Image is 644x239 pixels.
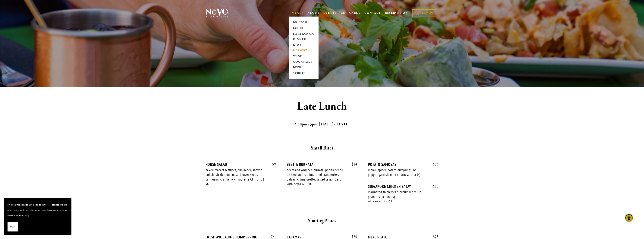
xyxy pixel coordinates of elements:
[348,235,357,239] span: 20
[292,59,315,65] a: COCKTAILS
[368,162,438,167] div: POTATO SAMOSAS
[292,65,315,71] a: BEER
[206,168,265,186] div: mixed market lettuces, cucumber, shaved radish, pickled onion, sunflower seeds, parmesan, cranber...
[8,222,18,232] button: Okay!
[292,48,315,54] a: DESSERT
[297,99,347,114] strong: Late Lunch
[206,162,276,167] div: HOUSE SALAD
[368,199,438,203] div: add basmati rice +$3
[433,234,435,239] span: $
[311,145,333,151] strong: Small Bites
[292,54,315,59] a: WINE
[433,162,435,166] span: $
[10,224,15,230] span: Okay!
[270,234,272,239] span: $
[8,202,68,218] p: By using this website, you agree to our use of cookies. We use cookies to provide you with a grea...
[4,198,71,235] section: Cookie banner
[292,71,315,76] a: SPIRITS
[272,162,274,166] span: $
[324,11,337,15] a: EVENTS
[287,168,347,186] div: beets and whipped burrata, pepita seeds, pickled onion, mint, dried cranberries, balsamic vinaigr...
[292,42,315,48] a: KID'S
[433,184,435,188] span: $
[352,234,353,239] span: $
[368,190,428,199] div: marinated thigh meat, cucumber relish, peanut sauce (nuts)
[368,168,428,177] div: indian-spiced potato dumplings, bell pepper garnish, mint chutney, raita (s)
[292,31,315,37] a: LATE LUNCH
[352,162,353,166] span: $
[269,162,276,166] span: 9
[429,235,439,239] span: 23
[292,11,304,15] a: MENUS
[429,162,439,166] span: 16
[429,184,439,188] span: 15
[212,217,432,225] h2: Sharing Plates
[267,235,276,239] span: 21
[206,8,229,18] img: Novo Restaurant &amp; Lounge
[287,162,357,167] div: BEET & BURRATA
[364,9,381,17] a: CONTACT
[341,9,360,17] a: GIFT CARDS
[625,214,633,222] div: Accessibility Menu
[292,25,315,31] a: LUNCH
[412,9,437,17] a: ORDER NOW
[294,122,350,127] strong: 2:30pm - 5pm, [DATE] - [DATE]
[307,11,320,15] a: ABOUT
[292,37,315,42] a: DINNER
[368,184,438,189] div: SINGAPORE CHICKEN SATAY
[292,20,315,25] a: BRUNCH
[385,9,409,17] a: RESERVE NOW
[348,162,357,166] span: 14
